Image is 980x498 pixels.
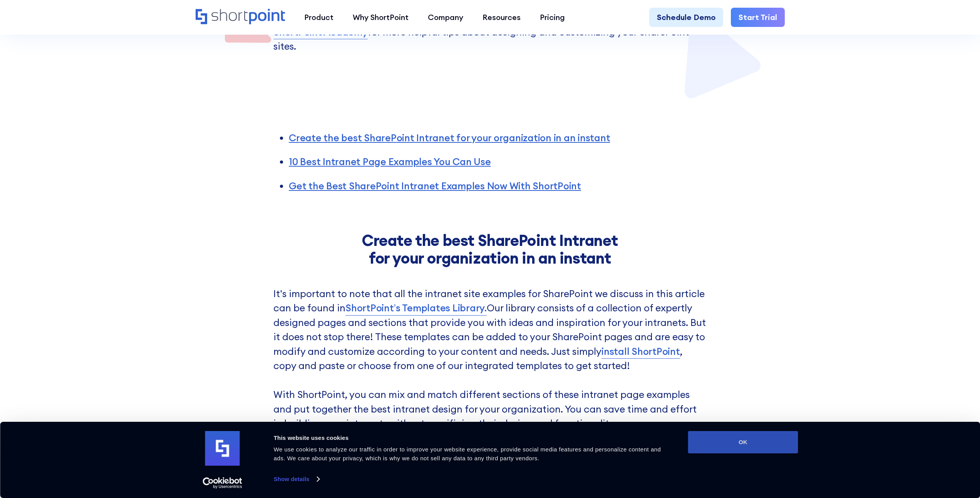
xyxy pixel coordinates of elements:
[530,8,575,27] a: Pricing
[418,8,473,27] a: Company
[289,132,610,144] a: Create the best SharePoint Intranet for your organization in an instant
[274,433,671,443] div: This website uses cookies
[205,431,240,466] img: logo
[304,12,333,23] div: Product
[473,8,530,27] a: Resources
[189,477,256,489] a: Usercentrics Cookiebot - opens in a new window
[688,431,798,453] button: OK
[343,8,418,27] a: Why ShortPoint
[649,8,723,27] a: Schedule Demo
[196,9,285,25] a: Home
[273,287,707,431] p: It's important to note that all the intranet site examples for SharePoint we discuss in this arti...
[428,12,463,23] div: Company
[345,301,487,316] a: ShortPoint’s Templates Library.
[274,473,319,485] a: Show details
[289,155,491,168] a: 10 Best Intranet Page Examples You Can Use
[362,231,618,268] strong: Create the best SharePoint Intranet for your organization in an instant
[295,8,343,27] a: Product
[731,8,785,27] a: Start Trial
[274,446,661,461] span: We use cookies to analyze our traffic in order to improve your website experience, provide social...
[540,12,565,23] div: Pricing
[482,12,521,23] div: Resources
[289,180,581,192] a: Get the Best SharePoint Intranet Examples Now With ShortPoint
[601,344,680,359] a: install ShortPoint
[353,12,409,23] div: Why ShortPoint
